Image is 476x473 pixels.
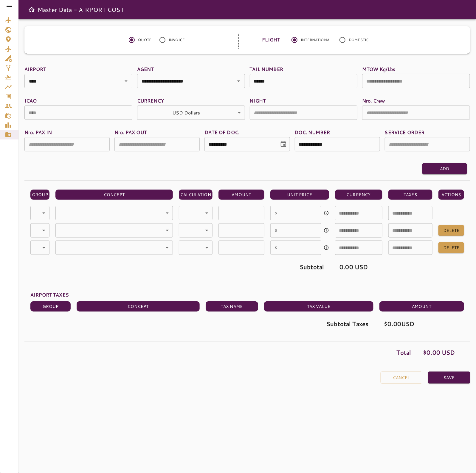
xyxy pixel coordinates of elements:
button: Open drawer [26,4,38,15]
th: GROUP [30,190,49,200]
td: Subtotal [270,258,329,276]
svg: USD Dollars [324,210,329,216]
th: CURRENCY [335,190,382,200]
label: TAIL NUMBER [250,66,358,72]
p: $ [275,227,277,234]
label: FLIGHT [262,34,280,46]
p: $ 0.00 USD [423,348,455,357]
p: Total [397,348,411,357]
div: USD Dollars [137,106,245,120]
span: INTERNATIONAL [301,37,331,43]
div: USD Dollars [55,206,173,220]
h6: Master Data - AIRPORT COST [38,5,124,14]
div: USD Dollars [179,223,213,238]
label: MTOW Kg/Lbs [362,66,470,72]
div: USD Dollars [30,223,49,238]
th: TAXES [388,190,432,200]
button: Choose date, selected date is Sep 29, 2025 [277,138,289,150]
div: USD Dollars [179,241,213,255]
label: Nro. PAX OUT [114,129,200,136]
label: CURRENCY [137,97,245,104]
label: AIRPORT [24,66,132,72]
button: DELETE [438,242,464,253]
label: AGENT [137,66,245,72]
th: TAX NAME [206,301,258,312]
span: DOMESTIC [349,37,369,43]
p: $ [275,244,277,251]
button: Save [428,372,470,384]
label: DATE OF DOC. [204,129,290,136]
th: CONCEPT [55,190,173,200]
p: AIRPORT TAXES [30,291,470,298]
label: SERVICE ORDER [385,129,470,136]
button: Add [422,163,467,174]
th: GROUP [30,301,71,312]
td: Subtotal Taxes [264,315,373,333]
svg: USD Dollars [324,228,329,233]
label: Nro. PAX IN [24,129,110,136]
label: Nro. Crew [362,97,470,104]
button: DELETE [438,225,464,236]
td: $ 0.00 USD [379,315,464,333]
div: USD Dollars [179,206,213,220]
th: UNIT PRICE [270,190,329,200]
button: Cancel [381,372,422,384]
label: NIGHT [250,97,358,104]
div: USD Dollars [30,206,49,220]
th: CONCEPT [77,301,200,312]
button: Open [122,77,130,85]
div: USD Dollars [55,241,173,255]
th: AMOUNT [218,190,264,200]
label: ICAO [24,97,132,104]
p: $ [275,210,277,217]
label: DOC. NUMBER [295,129,380,136]
div: USD Dollars [55,223,173,238]
th: TAX VALUE [264,301,373,312]
th: AMOUNT [379,301,464,312]
span: INVOICE [169,37,185,43]
div: USD Dollars [30,241,49,255]
button: Open [235,77,243,85]
th: CALCULATION [179,190,213,200]
span: QUOTE [138,37,151,43]
td: 0.00 USD [335,258,382,276]
svg: USD Dollars [324,245,329,250]
th: ACTIONS [438,190,464,200]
